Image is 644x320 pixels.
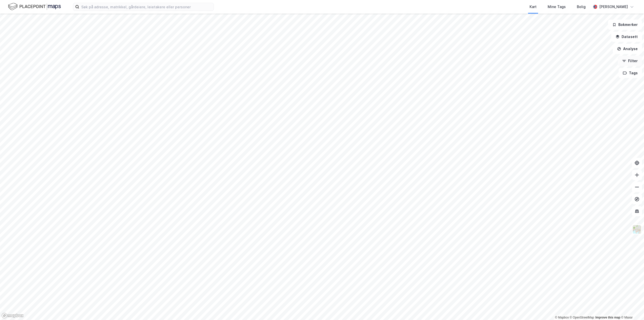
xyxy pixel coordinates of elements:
[611,32,642,42] button: Datasett
[548,4,566,10] div: Mine Tags
[613,44,642,54] button: Analyse
[577,4,586,10] div: Bolig
[8,2,61,11] img: logo.f888ab2527a4732fd821a326f86c7f29.svg
[618,56,642,66] button: Filter
[632,225,642,234] img: Z
[530,4,537,10] div: Kart
[79,3,214,11] input: Søk på adresse, matrikkel, gårdeiere, leietakere eller personer
[599,4,628,10] div: [PERSON_NAME]
[619,296,644,320] iframe: Chat Widget
[619,68,642,78] button: Tags
[555,316,569,319] a: Mapbox
[2,313,24,318] a: Mapbox homepage
[619,296,644,320] div: Kontrollprogram for chat
[595,316,620,319] a: Improve this map
[608,20,642,30] button: Bokmerker
[570,316,594,319] a: OpenStreetMap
